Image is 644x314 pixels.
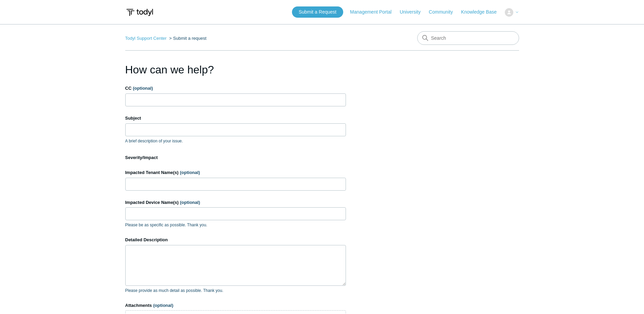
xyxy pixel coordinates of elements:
[429,8,460,16] a: Community
[125,6,154,19] img: Todyl Support Center Help Center home page
[125,138,346,144] p: A brief description of your issue.
[125,287,346,294] p: Please provide as much detail as possible. Thank you.
[125,154,346,161] label: Severity/Impact
[125,85,346,92] label: CC
[153,303,173,308] span: (optional)
[350,8,398,16] a: Management Portal
[125,36,167,41] a: Todyl Support Center
[125,199,346,206] label: Impacted Device Name(s)
[180,170,200,175] span: (optional)
[400,8,427,16] a: University
[125,169,346,176] label: Impacted Tenant Name(s)
[461,8,503,16] a: Knowledge Base
[125,222,346,228] p: Please be as specific as possible. Thank you.
[125,115,346,122] label: Subject
[125,62,346,78] h1: How can we help?
[417,31,519,45] input: Search
[180,200,200,205] span: (optional)
[168,36,206,41] li: Submit a request
[133,86,153,91] span: (optional)
[292,6,343,18] a: Submit a Request
[125,237,346,243] label: Detailed Description
[125,36,168,41] li: Todyl Support Center
[125,302,346,309] label: Attachments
